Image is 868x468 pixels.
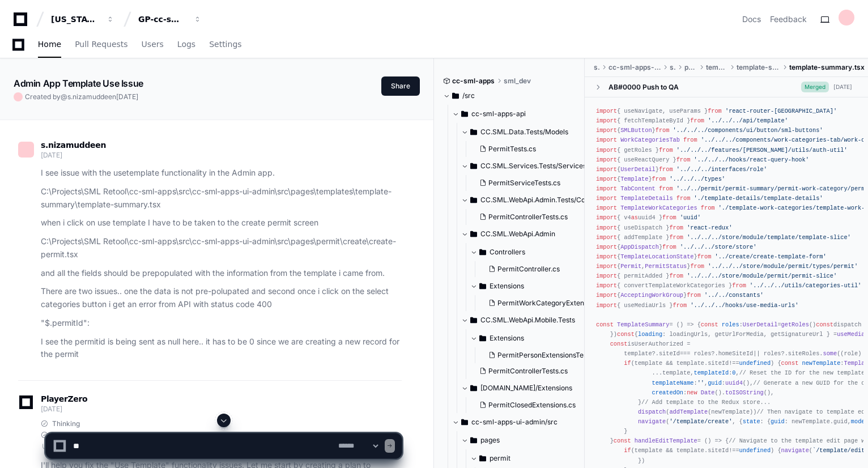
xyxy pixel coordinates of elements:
span: import [596,292,617,299]
svg: Directory [479,279,486,293]
span: cc-sml-apps-api [471,109,526,118]
span: 0 [732,369,735,376]
p: and all the fields should be prepopulated with the information from the template i came from. [41,267,402,280]
span: TemplateDetails [620,195,673,202]
svg: Directory [470,227,477,241]
a: Users [142,32,164,58]
button: PermitClosedExtensions.cs [475,397,588,413]
span: '' [697,380,704,386]
a: Pull Requests [75,32,127,58]
span: from [690,263,704,270]
button: [US_STATE] Pacific [46,9,119,29]
span: CC.SML.WebApi.Admin.Tests/Controllers [480,195,594,205]
span: UserDetail [620,166,656,173]
span: '../../constants' [704,292,764,299]
span: import [596,117,617,124]
span: PermitController.cs [497,265,560,274]
span: import [596,195,617,202]
svg: Directory [452,89,459,103]
span: PermitControllerTests.cs [488,367,568,376]
button: PermitWorkCategoryExtensions.cs [484,295,606,311]
span: AcceptingWorkGroup [620,292,683,299]
span: 'react-redux' [687,224,732,231]
button: PermitControllerTests.cs [475,209,588,225]
span: s.nizamuddeen [67,92,116,101]
p: There are two issues.. one the data is not pre-polupated and second once i click on the select ca... [41,285,402,311]
span: '../../../utils/categories-util' [750,282,861,289]
span: '../../../store/store' [680,244,757,250]
span: // Reset the ID for the new template [739,369,865,376]
span: createdOn [652,389,683,396]
span: TemplateLocationState [620,253,693,260]
span: WorkCategoriesTab [620,137,680,143]
span: Extensions [490,334,524,343]
span: /src [462,91,475,100]
span: PermitTests.cs [488,144,536,154]
span: addTemplate [669,409,708,415]
span: sml_dev [504,76,531,86]
span: role [844,350,858,357]
div: AB#0000 Push to QA [609,83,679,92]
span: from [676,195,691,202]
span: '../../../store/module/permit/types/permit' [708,263,858,270]
span: import [596,166,617,173]
span: some [823,350,837,357]
span: const [816,321,833,328]
span: const [701,321,718,328]
button: PermitController.cs [484,261,597,277]
span: CC.SML.Data.Tests/Models [480,127,568,137]
span: TemplateSummary [617,321,669,328]
span: import [596,263,617,270]
span: Created by [25,92,138,101]
span: from [669,273,683,279]
span: import [596,282,617,289]
a: Docs [742,14,761,25]
button: cc-sml-apps-ui-admin/src [452,413,585,431]
a: Settings [209,32,241,58]
span: UserDetail [743,321,778,328]
p: I see issue with the usetemplate functionality in the Admin app. [41,167,402,180]
span: toISOString [725,389,764,396]
span: CC.SML.Services.Tests/Services [480,161,586,171]
span: '../../../components/ui/button/sml-buttons' [673,127,823,134]
button: PermitServiceTests.cs [475,175,588,191]
span: Controllers [490,248,525,257]
span: const [617,331,635,338]
a: Home [38,32,61,58]
span: import [596,108,617,114]
button: PermitPersonExtensionsTests.cs [484,347,602,363]
span: loading [638,331,662,338]
span: from [656,127,670,134]
span: homeSiteId [718,350,754,357]
span: '../../../features/[PERSON_NAME]/utils/auth-util' [676,147,848,154]
button: Extensions [470,329,603,347]
span: import [596,137,617,143]
span: dispatch [638,409,666,415]
span: Home [38,41,61,48]
button: PermitControllerTests.cs [475,363,597,379]
span: from [659,185,673,192]
span: PermitStatus [645,263,687,270]
span: import [596,302,617,309]
span: Users [142,41,164,48]
span: import [596,176,617,182]
button: CC.SML.WebApi.Admin.Tests/Controllers [461,191,594,209]
span: import [596,185,617,192]
span: const [781,360,799,367]
span: from [676,156,691,163]
span: '../../../api/template' [708,117,788,124]
button: cc-sml-apps-api [452,105,585,123]
a: Logs [177,32,195,58]
button: PermitTests.cs [475,141,588,157]
svg: Directory [470,159,477,173]
span: Pull Requests [75,41,127,48]
span: '../../../hooks/react-query-hook' [694,156,809,163]
span: from [708,108,722,114]
span: import [596,156,617,163]
span: cc-sml-apps-ui-admin [609,63,661,72]
span: from [652,176,666,182]
button: Controllers [470,243,603,261]
svg: Directory [470,381,477,395]
span: CC.SML.WebApi.Admin [480,229,555,239]
button: GP-cc-sml-apps [134,9,206,29]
